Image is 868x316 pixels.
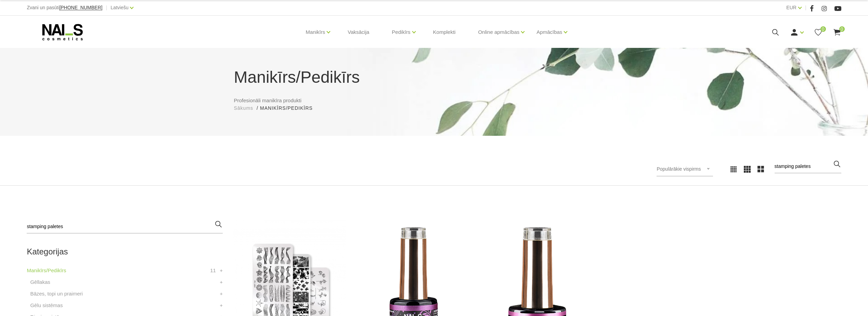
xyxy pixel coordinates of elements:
h1: Manikīrs/Pedikīrs [234,65,634,90]
span: [PHONE_NUMBER] [59,5,102,10]
a: Gēlu sistēmas [30,301,63,310]
input: Meklēt produktus ... [27,220,223,234]
a: + [220,266,223,275]
a: Bāzes, topi un praimeri [30,290,82,298]
a: + [220,278,223,286]
div: Profesionāli manikīra produkti [229,65,639,112]
a: Latviešu [111,3,128,12]
a: 0 [833,28,841,37]
a: Apmācības [536,18,562,46]
h2: Kategorijas [27,247,223,256]
span: 0 [820,26,826,32]
span: 11 [210,266,216,275]
a: EUR [786,3,796,12]
span: | [805,3,806,12]
span: | [106,3,107,12]
span: Sākums [234,105,254,111]
input: Meklēt produktus ... [775,160,841,173]
a: Manikīrs/Pedikīrs [27,266,66,275]
a: Online apmācības [478,18,519,46]
span: 0 [839,26,845,32]
a: Sākums [234,105,254,112]
a: Vaksācija [342,16,375,49]
a: Komplekti [428,16,461,49]
a: Gēllakas [30,278,50,286]
a: Manikīrs [306,18,325,46]
span: Populārākie vispirms [657,166,701,172]
div: Zvani un pasūti [27,3,102,12]
a: + [220,301,223,310]
a: Pedikīrs [392,18,410,46]
a: [PHONE_NUMBER] [59,5,102,10]
li: Manikīrs/Pedikīrs [260,105,320,112]
a: 0 [814,28,822,37]
a: + [220,290,223,298]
